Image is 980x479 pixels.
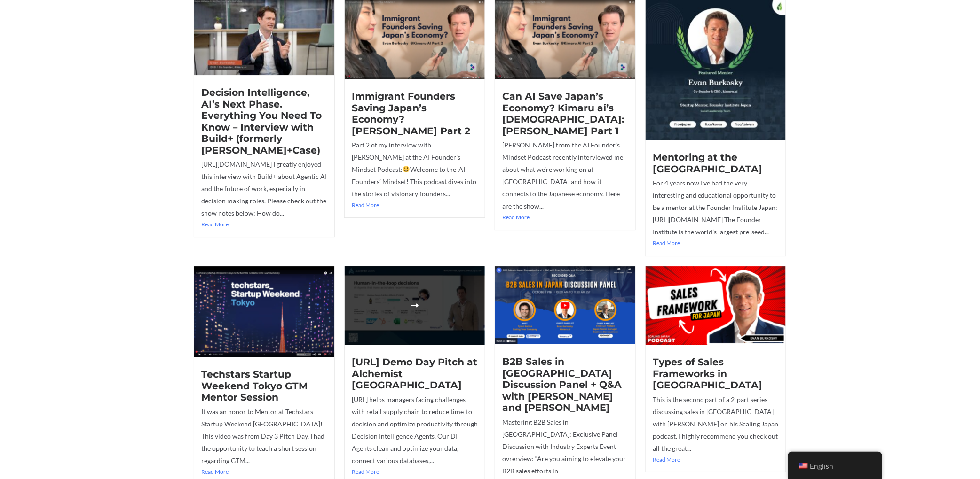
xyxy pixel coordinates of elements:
p: For 4 years now I’ve had the very interesting and educational opportunity to be a mentor at the F... [653,177,779,238]
p: [PERSON_NAME] from the AI Founder’s Mindset Podcast recently interviewed me about what we’re work... [502,139,628,212]
a: Read More [653,455,779,465]
p: [URL] helps managers facing challenges with retail supply chain to reduce time-to-decision and op... [352,394,478,467]
a: Decision Intelligence, AI’s Next Phase. Everything You Need To Know – Interview with Build+ (form... [201,86,322,155]
a: Techstars Startup Weekend Tokyo GTM Mentor Session [201,368,308,403]
a: Can AI Save Japan’s Economy? Kimaru ai’s [DEMOGRAPHIC_DATA]: [PERSON_NAME] Part 1 [502,90,624,136]
p: It was an honor to Mentor at Techstars Startup Weekend [GEOGRAPHIC_DATA]! This video was from Day... [201,406,327,467]
a: Types of Sales Frameworks in [GEOGRAPHIC_DATA] [653,356,763,391]
a: Read More [201,467,327,477]
a: Read More [352,467,478,477]
a: Read More [502,212,628,223]
p: Part 2 of my interview with [PERSON_NAME] at the AI Founder’s Mindset Podcast: Welcome to the ‘AI... [352,139,478,200]
a: Read More [352,200,478,210]
img: 😃 [403,166,410,172]
a: [URL] Demo Day Pitch at Alchemist [GEOGRAPHIC_DATA] [352,356,477,391]
a: B2B Sales in [GEOGRAPHIC_DATA] Discussion Panel + Q&A with [PERSON_NAME] and [PERSON_NAME] [502,355,622,413]
a: Read More [201,219,327,230]
a: Mentoring at the [GEOGRAPHIC_DATA] [653,151,763,174]
a: Immigrant Founders Saving Japan’s Economy? [PERSON_NAME] Part 2 [352,90,470,136]
a: Read More [653,238,779,248]
p: [URL][DOMAIN_NAME] I greatly enjoyed this interview with Build+ about Agentic AI and the future o... [201,158,327,219]
p: This is the second part of a 2-part series discussing sales in [GEOGRAPHIC_DATA] with [PERSON_NAM... [653,394,779,455]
